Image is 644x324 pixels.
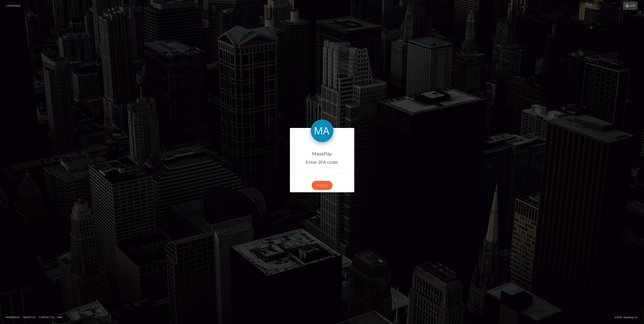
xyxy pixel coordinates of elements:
button: Continue [312,181,333,190]
a: Login Page [6,2,20,10]
a: Login [623,2,638,10]
a: Homepage [4,314,21,320]
h4: MassPay [293,151,351,157]
h5: Enter 2FA code: [293,160,351,165]
img: MassPay [311,119,333,142]
a: About Us [22,314,37,320]
a: API [56,314,64,320]
a: Contact Us [37,314,56,320]
div: © 2025 , MassPay Inc. [614,315,641,319]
